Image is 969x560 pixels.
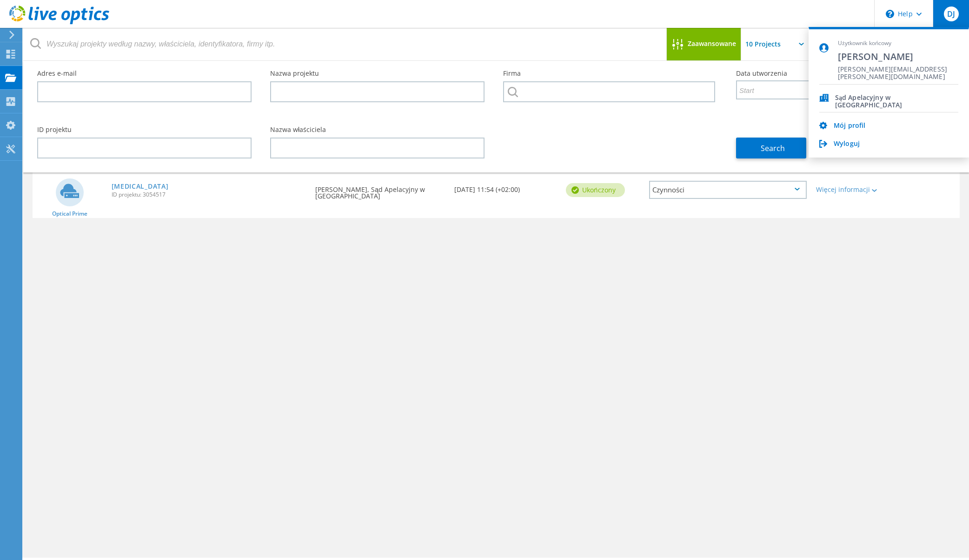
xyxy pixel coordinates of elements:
label: Nazwa projektu [270,70,484,77]
label: Adres e-mail [37,70,252,77]
label: Firma [503,70,717,77]
label: ID projektu [37,126,252,133]
span: DJ [947,10,955,18]
span: Użytkownik końcowy [838,40,958,47]
a: Mój profil [834,122,865,131]
a: [MEDICAL_DATA] [112,183,169,190]
div: Więcej informacji [816,186,881,193]
input: Wyszukaj projekty według nazwy, właściciela, identyfikatora, firmy itp. [23,28,667,60]
span: ID projektu: 3054517 [112,192,306,198]
span: [PERSON_NAME] [838,50,958,63]
span: Optical Prime [52,211,87,217]
svg: \n [886,10,894,18]
input: Start [737,81,831,99]
div: [DATE] 11:54 (+02:00) [450,171,561,202]
label: Nazwa właściciela [270,126,484,133]
div: [PERSON_NAME], Sąd Apelacyjny w [GEOGRAPHIC_DATA] [311,171,450,209]
span: Zaawansowane [688,40,736,47]
span: [PERSON_NAME][EMAIL_ADDRESS][PERSON_NAME][DOMAIN_NAME] [838,66,958,74]
button: Search [736,138,806,158]
label: Data utworzenia [736,70,950,77]
span: Search [761,143,785,153]
a: Wyloguj [834,140,860,149]
div: Ukończony [566,183,625,197]
span: Sąd Apelacyjny w [GEOGRAPHIC_DATA] [835,94,958,103]
div: Czynności [649,181,807,199]
a: Live Optics Dashboard [9,20,109,26]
